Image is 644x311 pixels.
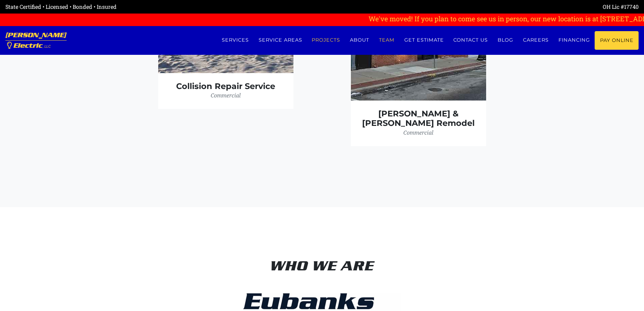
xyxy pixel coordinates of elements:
a: Blog [493,31,518,49]
h4: [PERSON_NAME] & [PERSON_NAME] Remodel [359,109,478,129]
p: Commercial [359,128,478,138]
div: State Certified • Licensed • Bonded • Insured [5,3,322,11]
span: , LLC [43,45,51,48]
a: [PERSON_NAME] Electric, LLC [5,26,67,55]
a: Services [217,31,254,49]
a: Team [374,31,400,49]
h2: Who we are [135,258,510,274]
div: OH Lic #17740 [322,3,639,11]
a: Get estimate [399,31,449,49]
a: About [345,31,374,49]
a: Service Areas [254,31,307,49]
a: Contact us [449,31,493,49]
a: Projects [307,31,345,49]
a: Pay Online [595,31,639,50]
a: Careers [518,31,554,49]
p: Commercial [167,91,285,101]
h4: Collision Repair Service [167,82,285,91]
a: Financing [553,31,595,49]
